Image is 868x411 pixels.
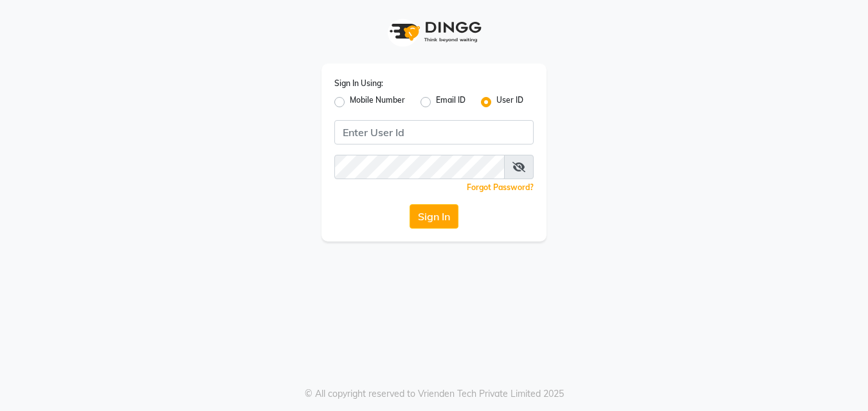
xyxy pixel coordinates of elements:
[350,94,405,110] label: Mobile Number
[410,204,458,229] button: Sign In
[436,94,466,110] label: Email ID
[496,94,523,110] label: User ID
[467,182,534,192] a: Forgot Password?
[334,120,534,144] input: Username
[334,155,505,179] input: Username
[383,13,485,51] img: logo1.svg
[334,78,383,89] label: Sign In Using:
